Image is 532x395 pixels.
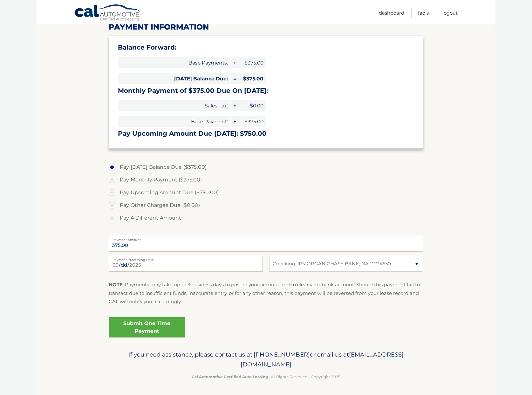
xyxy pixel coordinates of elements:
strong: NOTE [109,282,123,288]
a: FAQ's [418,8,429,18]
input: Payment Amount [109,236,423,252]
h3: Monthly Payment of $375.00 Due On [DATE]: [118,87,414,95]
label: Payment Processing Date [109,256,263,261]
strong: Cal Automotive Certified Auto Leasing [192,374,268,379]
span: Base Payments: [118,57,230,68]
span: $0.00 [237,100,266,111]
span: $375.00 [237,73,266,84]
label: Payment Amount [109,236,423,241]
label: Pay [DATE] Balance Due ($375.00) [109,161,423,174]
h2: Payment Information [109,22,423,32]
span: Sales Tax: [118,100,230,111]
span: + [231,57,237,68]
input: Payment Date [109,256,263,272]
a: Cal Automotive [74,4,141,23]
label: Pay Monthly Payment ($375.00) [109,174,423,186]
span: $375.00 [237,116,266,127]
p: If you need assistance, please contact us at: or email us at [113,350,419,370]
span: + [231,116,237,127]
a: Logout [442,8,458,18]
span: = [231,73,237,84]
span: [PHONE_NUMBER] [254,351,310,358]
a: Submit One Time Payment [109,317,185,337]
a: Dashboard [379,8,404,18]
label: Pay Upcoming Amount Due ($750.00) [109,186,423,199]
h3: Pay Upcoming Amount Due [DATE]: $750.00 [118,130,414,138]
span: + [231,100,237,111]
span: [DATE] Balance Due: [118,73,230,84]
p: - All Rights Reserved - Copyright 2025 [113,373,419,380]
p: : Payments may take up to 3 business days to post to your account and to clear your bank account.... [109,281,423,306]
label: Pay A Different Amount [109,212,423,224]
label: Pay Other Charges Due ($0.00) [109,199,423,212]
h3: Balance Forward: [118,44,414,51]
span: Base Payment: [118,116,230,127]
span: $375.00 [237,57,266,68]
